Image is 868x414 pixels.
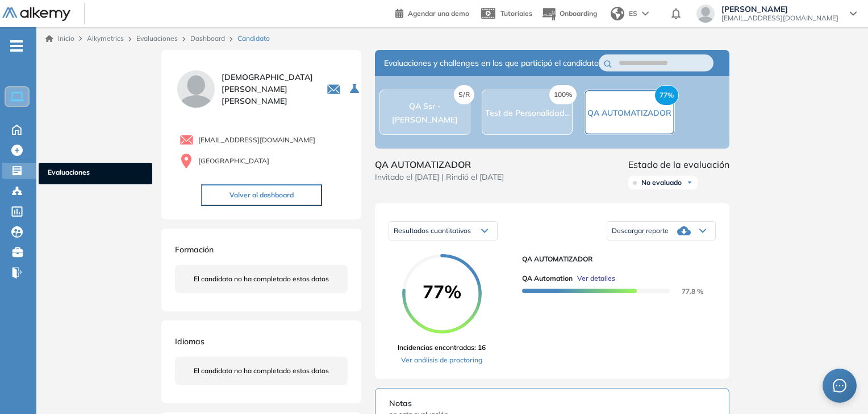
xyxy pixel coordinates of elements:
[721,14,838,23] span: [EMAIL_ADDRESS][DOMAIN_NAME]
[175,244,214,255] span: Formación
[190,34,225,43] a: Dashboard
[87,34,124,43] span: Alkymetrics
[384,57,599,69] span: Evaluaciones y challenges en los que participó el candidato
[549,85,577,104] span: 100%
[194,274,329,284] span: El candidato no ha completado estos datos
[2,7,70,22] img: Logo
[721,5,838,14] span: [PERSON_NAME]
[375,158,504,171] span: QA AUTOMATIZADOR
[392,101,458,125] span: QA Ssr - [PERSON_NAME]
[237,33,270,44] span: Candidato
[395,6,469,19] a: Agendar una demo
[642,11,649,16] img: arrow
[394,226,471,235] span: Resultados cuantitativos
[454,85,474,104] span: S/R
[194,366,329,376] span: El candidato no ha completado estos datos
[136,34,178,43] a: Evaluaciones
[45,33,74,44] a: Inicio
[612,226,669,235] span: Descargar reporte
[175,336,205,347] span: Idiomas
[522,254,707,264] span: QA AUTOMATIZADOR
[500,9,532,18] span: Tutoriales
[628,158,729,171] span: Estado de la evaluación
[198,156,269,166] span: [GEOGRAPHIC_DATA]
[611,7,624,20] img: world
[408,9,469,18] span: Agendar una demo
[485,108,570,118] span: Test de Personalidad...
[541,2,597,26] button: Onboarding
[686,179,693,186] img: Ícono de flecha
[389,398,715,409] span: Notas
[654,85,679,105] span: 77%
[641,178,682,187] span: No evaluado
[198,135,315,145] span: [EMAIL_ADDRESS][DOMAIN_NAME]
[668,287,703,295] span: 77.8 %
[201,184,322,206] button: Volver al dashboard
[560,9,597,18] span: Onboarding
[629,9,637,19] span: ES
[398,343,486,353] span: Incidencias encontradas: 16
[222,71,313,107] span: [DEMOGRAPHIC_DATA][PERSON_NAME] [PERSON_NAME]
[522,273,573,284] span: QA Automation
[587,108,671,118] span: QA AUTOMATIZADOR
[833,379,847,393] span: message
[573,273,615,284] button: Ver detalles
[375,171,504,183] span: Invitado el [DATE] | Rindió el [DATE]
[345,79,366,99] button: Seleccione la evaluación activa
[398,355,486,365] a: Ver análisis de proctoring
[577,273,615,284] span: Ver detalles
[10,45,23,47] i: -
[402,282,482,301] span: 77%
[175,68,217,110] img: PROFILE_MENU_LOGO_USER
[48,167,143,180] span: Evaluaciones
